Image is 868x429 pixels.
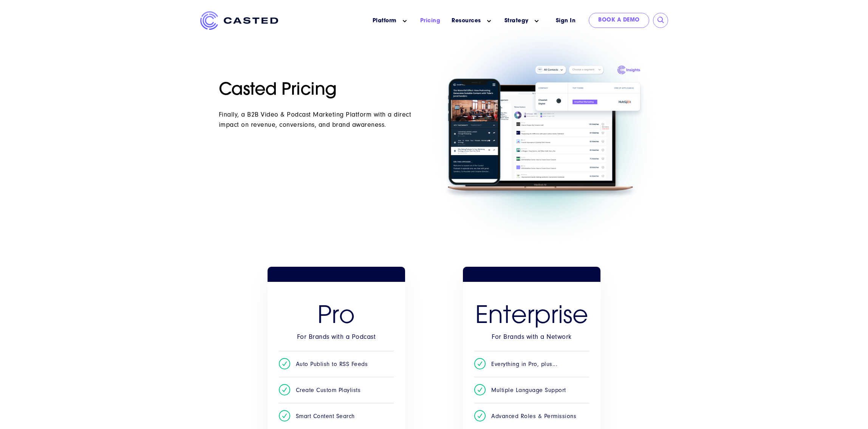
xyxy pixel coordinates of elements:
li: Auto Publish to RSS Feeds [279,351,394,377]
li: Everything in Pro, plus... [474,351,589,377]
a: Resources [452,17,481,25]
h2: Enterprise [474,303,589,332]
h3: Pro [279,303,394,332]
input: Submit [657,17,665,24]
li: Advanced Roles & Permissions [474,403,589,429]
a: Pricing [420,17,441,25]
img: prod_chot [439,62,650,202]
a: Platform [373,17,397,25]
div: Finally, a B2B Video & Podcast Marketing Platform with a direct impact on revenue, conversions, a... [219,109,412,130]
img: Casted_Logo_Horizontal_FullColor_PUR_BLUE [200,11,278,30]
a: Sign In [546,13,585,29]
a: Strategy [504,17,529,25]
li: Multiple Language Support [474,377,589,403]
nav: Main menu [289,11,546,31]
div: For Brands with a Network [474,332,589,342]
li: Create Custom Playlists [279,377,394,403]
a: Book a Demo [589,13,649,28]
h1: Casted Pricing [219,80,430,101]
li: Smart Content Search [279,403,394,429]
div: For Brands with a Podcast [279,332,394,342]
